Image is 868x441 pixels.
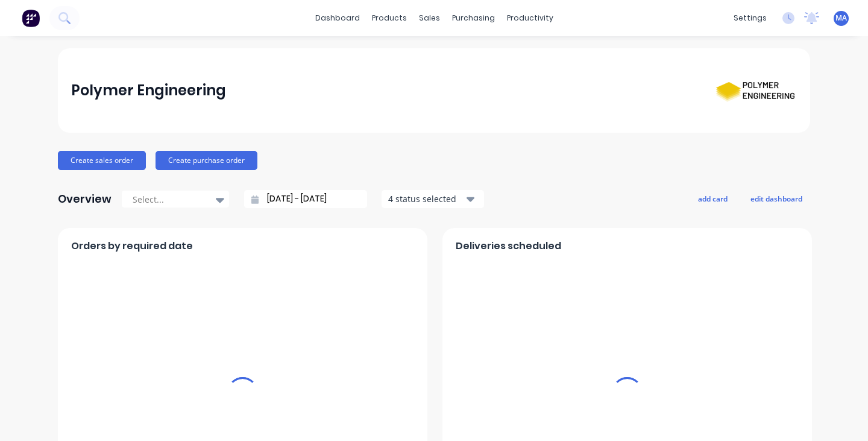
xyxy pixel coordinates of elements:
span: Deliveries scheduled [456,239,561,253]
div: 4 status selected [388,192,464,205]
div: products [366,9,413,27]
button: Create purchase order [156,151,257,170]
img: Polymer Engineering [712,67,797,114]
button: edit dashboard [743,191,810,206]
a: dashboard [309,9,366,27]
button: add card [690,191,735,206]
div: settings [728,9,773,27]
span: MA [835,13,847,24]
div: Overview [58,187,112,211]
div: purchasing [446,9,501,27]
div: Polymer Engineering [71,78,226,103]
img: Factory [22,9,40,27]
span: Orders by required date [71,239,193,253]
div: sales [413,9,446,27]
div: productivity [501,9,559,27]
button: Create sales order [58,151,146,170]
button: 4 status selected [382,190,484,208]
